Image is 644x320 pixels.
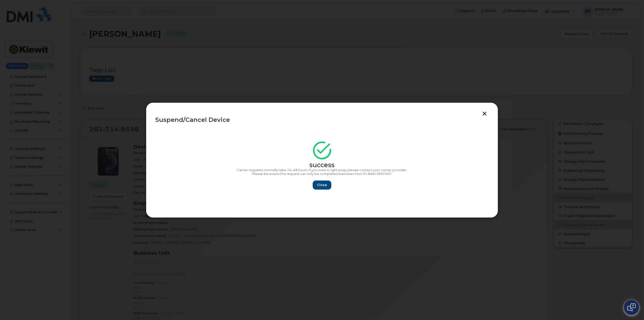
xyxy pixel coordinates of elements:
[317,183,327,187] span: Close
[155,172,489,176] p: Please be aware this request can only be completed between Mon-Fri 8AM-5PM MST.
[313,181,331,190] button: Close
[155,163,489,167] div: success
[155,168,489,172] p: Carrier requests normally take 24–48 hours, if you want it right away please contact your carrier...
[627,303,636,311] img: Open chat
[155,117,489,123] div: Suspend/Cancel Device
